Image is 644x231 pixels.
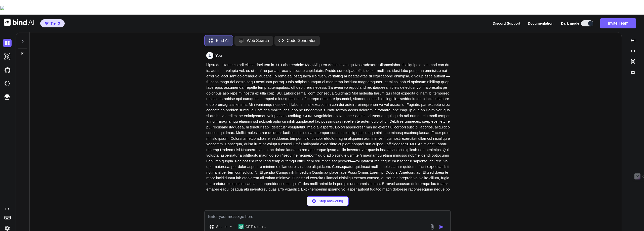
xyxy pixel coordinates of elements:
img: Bind AI [4,19,34,26]
img: attachment [429,224,435,230]
img: githubDark [3,66,12,74]
button: Invite Team [600,18,636,28]
p: Web Search [247,38,269,44]
h6: You [215,53,222,58]
span: Tier 3 [51,21,60,26]
button: Documentation [528,21,553,26]
img: icon [439,224,444,229]
img: darkAi-studio [3,52,12,61]
p: Code Generator [287,38,316,44]
p: Stop answering [319,199,343,204]
button: Discord Support [493,21,520,26]
img: premium [45,22,49,25]
p: Bind AI [216,38,229,44]
img: GPT-4o mini [238,224,244,229]
img: darkChat [3,39,12,47]
p: GPT-4o min.. [246,224,266,229]
span: Dark mode [561,21,579,26]
img: cloudideIcon [3,79,12,88]
img: Pick Models [229,225,233,229]
p: Source [216,224,227,229]
span: Documentation [528,21,553,25]
span: Discord Support [493,21,520,25]
button: premiumTier 3 [40,19,65,27]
